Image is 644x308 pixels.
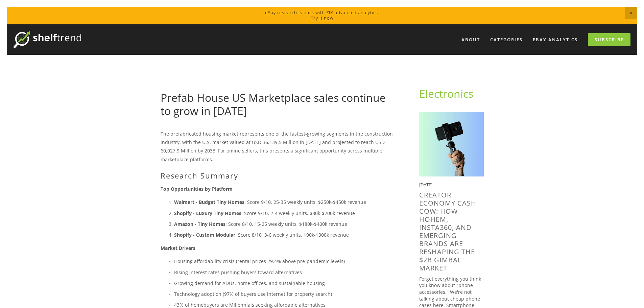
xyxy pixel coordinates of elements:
[161,245,195,251] strong: Market Drivers
[174,199,244,205] strong: Walmart - Budget Tiny Homes
[457,34,484,45] a: About
[174,231,398,239] p: : Score 8/10, 3-6 weekly units, $90k-$300k revenue
[161,90,386,118] a: Prefab House US Marketplace sales continue to grow in [DATE]
[486,34,527,45] div: Categories
[161,171,398,180] h2: Research Summary
[625,7,637,19] span: Close Announcement
[174,209,398,217] p: : Score 9/10, 2-4 weekly units, $80k-$200k revenue
[161,186,233,192] strong: Top Opportunities by Platform
[174,257,398,265] p: Housing affordability crisis (rental prices 29.4% above pre-pandemic levels)
[14,31,81,48] img: ShelfTrend
[174,221,225,227] strong: Amazon - Tiny Homes
[419,190,476,273] a: Creator Economy Cash Cow: How Hohem, Insta360, and Emerging Brands Are Reshaping the $2B Gimbal M...
[174,232,235,238] strong: Shopify - Custom Modular
[528,34,582,45] a: eBay Analytics
[174,198,398,206] p: : Score 9/10, 25-35 weekly units, $250k-$450k revenue
[588,33,630,46] a: Subscribe
[174,290,398,298] p: Technology adoption (97% of buyers use internet for property search)
[174,220,398,228] p: : Score 8/10, 15-25 weekly units, $180k-$400k revenue
[311,15,333,21] a: Try it now
[419,182,432,188] time: [DATE]
[174,210,241,216] strong: Shopify - Luxury Tiny Homes
[161,129,398,164] p: The prefabricated housing market represents one of the fastest-growing segments in the constructi...
[419,86,473,101] a: Electronics
[419,112,484,176] img: Creator Economy Cash Cow: How Hohem, Insta360, and Emerging Brands Are Reshaping the $2B Gimbal M...
[174,268,398,277] p: Rising interest rates pushing buyers toward alternatives
[174,279,398,287] p: Growing demand for ADUs, home offices, and sustainable housing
